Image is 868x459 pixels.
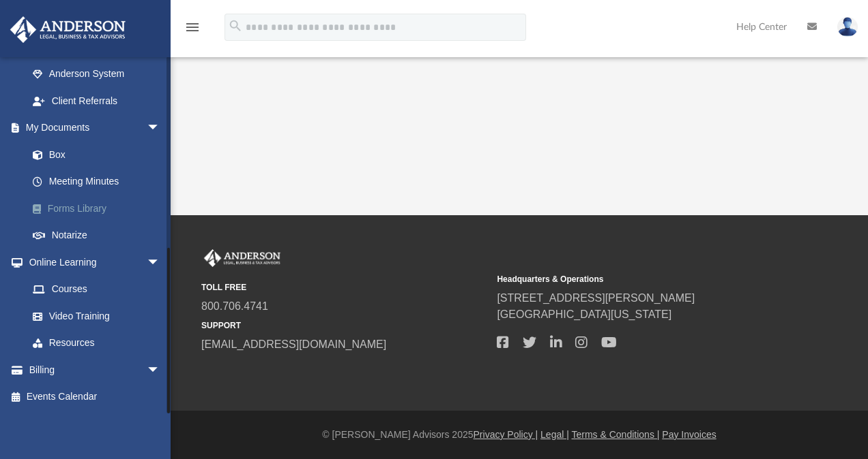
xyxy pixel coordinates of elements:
[837,17,858,37] img: User Pic
[19,302,167,330] a: Video Training
[184,19,201,35] i: menu
[10,356,181,383] a: Billingarrow_drop_down
[19,330,174,357] a: Resources
[19,222,181,249] a: Notarize
[201,281,487,294] small: TOLL FREE
[184,26,201,35] a: menu
[19,168,181,195] a: Meeting Minutes
[6,16,130,43] img: Anderson Advisors Platinum Portal
[19,195,181,222] a: Forms Library
[19,87,174,114] a: Client Referrals
[201,249,283,267] img: Anderson Advisors Platinum Portal
[572,429,660,440] a: Terms & Conditions |
[147,249,174,276] span: arrow_drop_down
[10,249,174,276] a: Online Learningarrow_drop_down
[497,273,783,285] small: Headquarters & Operations
[201,338,386,350] a: [EMAIL_ADDRESS][DOMAIN_NAME]
[147,356,174,384] span: arrow_drop_down
[19,61,174,88] a: Anderson System
[19,141,174,168] a: Box
[201,319,487,332] small: SUPPORT
[540,429,569,440] a: Legal |
[228,18,243,33] i: search
[662,429,716,440] a: Pay Invoices
[147,114,174,142] span: arrow_drop_down
[497,308,671,320] a: [GEOGRAPHIC_DATA][US_STATE]
[474,429,538,440] a: Privacy Policy |
[497,292,695,304] a: [STREET_ADDRESS][PERSON_NAME]
[10,114,181,142] a: My Documentsarrow_drop_down
[171,428,868,442] div: © [PERSON_NAME] Advisors 2025
[10,383,181,411] a: Events Calendar
[201,300,268,312] a: 800.706.4741
[19,276,174,303] a: Courses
